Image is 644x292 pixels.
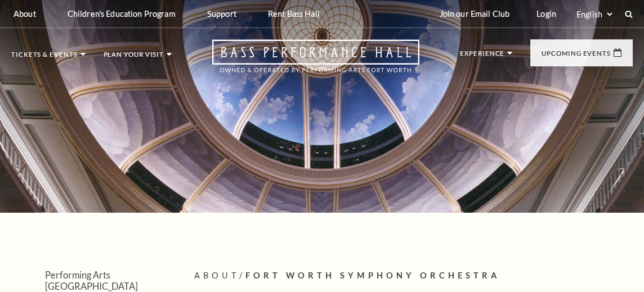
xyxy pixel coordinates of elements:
p: Children's Education Program [68,9,176,19]
p: Rent Bass Hall [268,9,320,19]
p: / [194,269,633,283]
select: Select: [574,9,614,20]
p: Tickets & Events [11,51,78,64]
a: Performing Arts [GEOGRAPHIC_DATA] [45,269,138,291]
span: Fort Worth Symphony Orchestra [245,271,500,280]
p: About [14,9,36,19]
p: Plan Your Visit [104,51,164,64]
span: About [194,271,239,280]
p: Upcoming Events [542,50,611,62]
p: Experience [460,50,504,62]
p: Support [207,9,236,19]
